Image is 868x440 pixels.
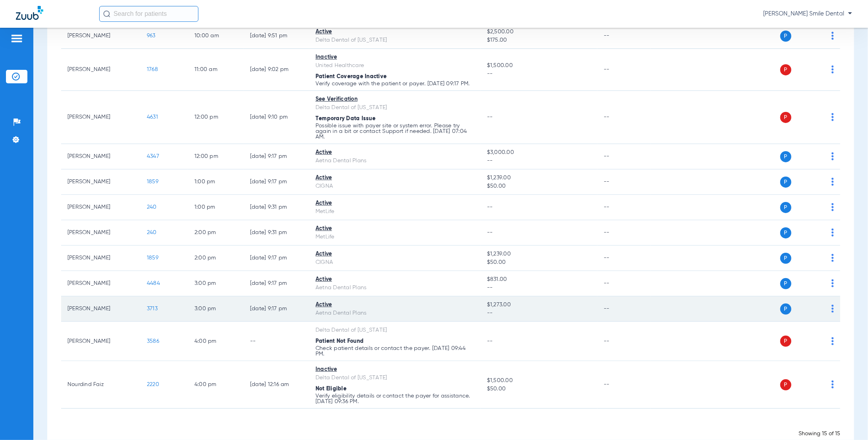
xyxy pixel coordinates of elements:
span: -- [487,284,591,292]
td: [PERSON_NAME] [61,169,140,195]
td: [PERSON_NAME] [61,49,140,91]
td: Nourdind Faiz [61,361,140,409]
td: -- [597,49,651,91]
span: -- [487,309,591,317]
img: Zuub Logo [16,6,43,20]
span: -- [487,157,591,165]
span: $50.00 [487,258,591,267]
td: -- [597,169,651,195]
img: group-dot-blue.svg [831,305,834,313]
span: P [780,31,791,42]
div: Aetna Dental Plans [316,309,474,317]
img: group-dot-blue.svg [831,279,834,287]
div: Active [316,199,474,208]
td: 11:00 AM [188,49,244,91]
div: Inactive [316,53,474,61]
td: 4:00 PM [188,322,244,361]
div: Aetna Dental Plans [316,157,474,165]
td: 12:00 PM [188,91,244,144]
td: 1:00 PM [188,195,244,220]
span: P [780,112,791,123]
div: Aetna Dental Plans [316,284,474,292]
img: group-dot-blue.svg [831,337,834,345]
td: 3:00 PM [188,296,244,322]
span: P [780,304,791,315]
div: Delta Dental of [US_STATE] [316,104,474,112]
div: Active [316,148,474,157]
div: Active [316,28,474,36]
td: [DATE] 9:17 PM [244,296,309,322]
td: [PERSON_NAME] [61,195,140,220]
span: $1,500.00 [487,377,591,385]
p: Verify coverage with the patient or payer. [DATE] 09:17 PM. [316,81,474,86]
span: Showing 15 of 15 [799,431,840,436]
td: -- [597,195,651,220]
span: Patient Not Found [316,338,364,344]
span: -- [487,114,493,120]
img: group-dot-blue.svg [831,203,834,211]
div: See Verification [316,95,474,104]
span: 4484 [147,281,160,286]
td: [PERSON_NAME] [61,246,140,271]
span: Patient Coverage Inactive [316,74,387,79]
div: CIGNA [316,182,474,190]
span: $1,239.00 [487,174,591,182]
span: [PERSON_NAME] Smile Dental [763,10,852,18]
div: Delta Dental of [US_STATE] [316,36,474,44]
span: $50.00 [487,182,591,190]
td: 1:00 PM [188,169,244,195]
img: group-dot-blue.svg [831,178,834,186]
td: 2:00 PM [188,246,244,271]
span: $2,500.00 [487,28,591,36]
img: group-dot-blue.svg [831,380,834,388]
div: MetLife [316,233,474,241]
td: 2:00 PM [188,220,244,246]
td: -- [597,246,651,271]
td: -- [597,220,651,246]
span: 1768 [147,67,158,72]
div: United Healthcare [316,61,474,70]
td: [DATE] 9:10 PM [244,91,309,144]
span: 240 [147,230,157,235]
span: P [780,177,791,188]
td: 10:00 AM [188,23,244,49]
span: 3586 [147,338,159,344]
input: Search for patients [99,6,198,22]
span: 963 [147,33,156,38]
span: $831.00 [487,275,591,284]
span: P [780,227,791,238]
span: 2220 [147,382,159,387]
td: [PERSON_NAME] [61,271,140,296]
img: group-dot-blue.svg [831,229,834,236]
span: 1859 [147,255,158,261]
div: Active [316,225,474,233]
span: $50.00 [487,385,591,393]
span: P [780,278,791,289]
span: 4631 [147,114,158,120]
td: -- [244,322,309,361]
td: [PERSON_NAME] [61,322,140,361]
td: -- [597,271,651,296]
td: [DATE] 9:17 PM [244,169,309,195]
td: 4:00 PM [188,361,244,409]
span: -- [487,230,493,235]
span: P [780,379,791,390]
td: -- [597,296,651,322]
td: [PERSON_NAME] [61,296,140,322]
td: [DATE] 9:31 PM [244,195,309,220]
iframe: Chat Widget [828,402,868,440]
td: -- [597,23,651,49]
span: $175.00 [487,36,591,44]
span: Not Eligible [316,386,346,392]
td: -- [597,322,651,361]
td: -- [597,144,651,169]
img: group-dot-blue.svg [831,254,834,262]
div: Active [316,250,474,258]
td: 12:00 PM [188,144,244,169]
div: Inactive [316,365,474,374]
td: -- [597,361,651,409]
img: hamburger-icon [10,34,23,43]
div: Active [316,275,474,284]
span: -- [487,204,493,210]
td: [PERSON_NAME] [61,91,140,144]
